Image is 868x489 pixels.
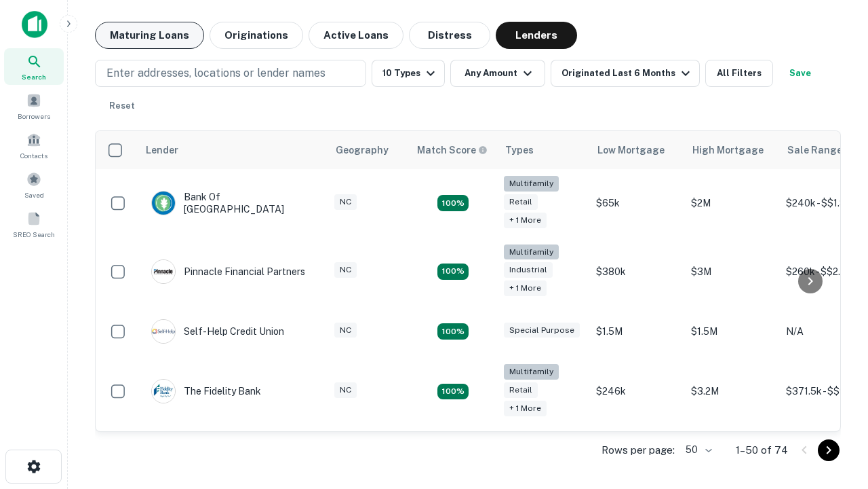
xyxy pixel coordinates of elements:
[100,92,144,120] button: Reset
[705,60,773,87] button: All Filters
[684,306,779,357] td: $1.5M
[504,262,553,278] div: Industrial
[95,60,366,87] button: Enter addresses, locations or lender names
[409,22,490,49] button: Distress
[496,22,577,49] button: Lenders
[328,131,409,169] th: Geography
[146,142,178,158] div: Lender
[334,262,357,278] div: NC
[22,71,46,82] span: Search
[800,380,868,446] iframe: Chat Widget
[437,195,469,211] div: Matching Properties: 17, hasApolloMatch: undefined
[680,440,714,460] div: 50
[684,169,779,238] td: $2M
[4,48,64,85] a: Search
[589,306,684,357] td: $1.5M
[138,131,328,169] th: Lender
[151,259,305,284] div: Pinnacle Financial Partners
[601,442,675,458] p: Rows per page:
[818,439,840,461] button: Go to next page
[437,323,469,340] div: Matching Properties: 11, hasApolloMatch: undefined
[437,264,469,280] div: Matching Properties: 14, hasApolloMatch: undefined
[24,189,44,200] span: Saved
[152,320,175,343] img: picture
[589,357,684,426] td: $246k
[561,65,694,81] div: Originated Last 6 Months
[4,166,64,203] a: Saved
[106,65,325,81] p: Enter addresses, locations or lender names
[504,194,538,210] div: Retail
[409,131,497,169] th: Capitalize uses an advanced AI algorithm to match your search with the best lender. The match sco...
[589,238,684,306] td: $380k
[334,194,357,210] div: NC
[13,229,55,240] span: SREO Search
[787,142,842,158] div: Sale Range
[151,379,261,403] div: The Fidelity Bank
[684,357,779,426] td: $3.2M
[152,380,175,403] img: picture
[589,169,684,238] td: $65k
[504,280,547,296] div: + 1 more
[504,364,559,380] div: Multifamily
[692,142,764,158] div: High Mortgage
[504,244,559,260] div: Multifamily
[450,60,545,87] button: Any Amount
[504,176,559,192] div: Multifamily
[736,442,788,458] p: 1–50 of 74
[22,11,47,38] img: capitalize-icon.png
[778,60,822,87] button: Save your search to get updates of matches that match your search criteria.
[151,319,284,344] div: Self-help Credit Union
[504,213,547,228] div: + 1 more
[597,142,665,158] div: Low Mortgage
[95,22,204,49] button: Maturing Loans
[4,88,64,124] a: Borrowers
[334,382,357,398] div: NC
[684,131,779,169] th: High Mortgage
[152,192,175,215] img: picture
[504,401,547,416] div: + 1 more
[18,111,50,122] span: Borrowers
[684,238,779,306] td: $3M
[504,323,580,338] div: Special Purpose
[334,323,357,338] div: NC
[505,142,534,158] div: Types
[504,382,538,398] div: Retail
[372,60,445,87] button: 10 Types
[151,191,314,215] div: Bank Of [GEOGRAPHIC_DATA]
[210,22,303,49] button: Originations
[417,143,488,158] div: Capitalize uses an advanced AI algorithm to match your search with the best lender. The match sco...
[152,260,175,283] img: picture
[417,143,485,158] h6: Match Score
[589,131,684,169] th: Low Mortgage
[497,131,589,169] th: Types
[309,22,403,49] button: Active Loans
[437,384,469,400] div: Matching Properties: 10, hasApolloMatch: undefined
[4,127,64,164] a: Contacts
[4,206,64,242] a: SREO Search
[336,142,389,158] div: Geography
[551,60,700,87] button: Originated Last 6 Months
[20,150,47,161] span: Contacts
